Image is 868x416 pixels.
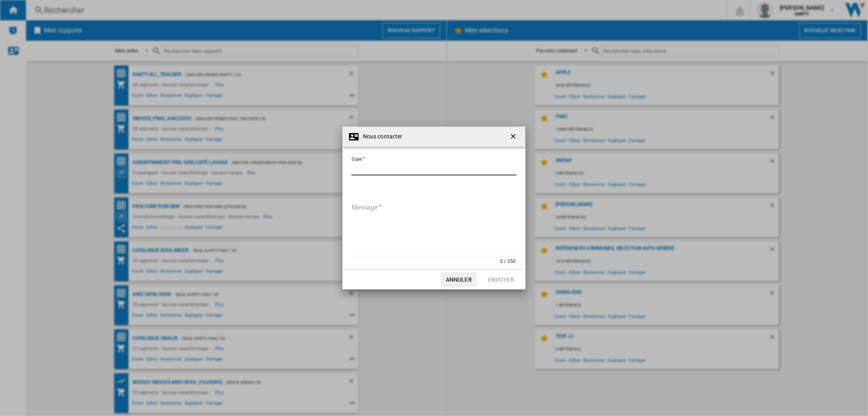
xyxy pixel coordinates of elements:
[441,272,477,287] button: Annuler
[483,272,519,287] button: Envoyer
[506,129,522,145] button: getI18NText('BUTTONS.CLOSE_DIALOG')
[509,132,519,142] ng-md-icon: getI18NText('BUTTONS.CLOSE_DIALOG')
[500,256,517,264] div: 0 / 350
[359,133,402,141] h4: Nous contacter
